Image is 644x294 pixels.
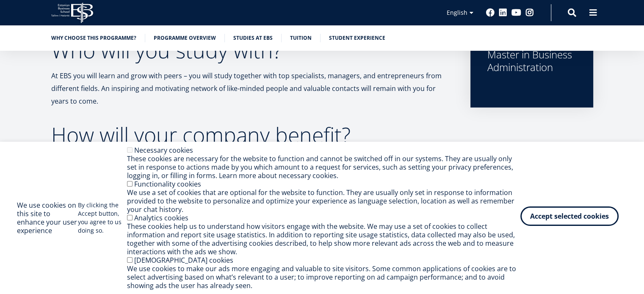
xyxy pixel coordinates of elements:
[10,140,81,147] span: Technology Innovation MBA
[290,34,312,42] a: Tuition
[487,48,576,74] div: Master in Business Administration
[127,222,520,256] div: These cookies help us to understand how visitors engage with the website. We may use a set of coo...
[127,154,520,180] div: These cookies are necessary for the website to function and cannot be switched off in our systems...
[134,256,233,265] label: [DEMOGRAPHIC_DATA] cookies
[51,69,453,107] p: At EBS you will learn and grow with peers – you will study together with top specialists, manager...
[2,118,8,124] input: One-year MBA (in Estonian)
[525,8,534,17] a: Instagram
[2,129,8,135] input: Two-year MBA
[201,0,228,8] span: Last Name
[134,179,201,189] label: Functionality cookies
[154,34,216,42] a: Programme overview
[499,8,507,17] a: Linkedin
[78,201,127,235] p: By clicking the Accept button, you agree to us doing so.
[51,40,453,61] h2: Who will you study with?
[134,213,188,223] label: Analytics cookies
[2,140,8,146] input: Technology Innovation MBA
[10,118,79,125] span: One-year MBA (in Estonian)
[486,8,495,17] a: Facebook
[51,34,136,42] a: Why choose this programme?
[134,146,193,155] label: Necessary cookies
[233,34,273,42] a: Studies at EBS
[51,124,453,146] h2: How will your company benefit?
[127,264,520,290] div: We use cookies to make our ads more engaging and valuable to site visitors. Some common applicati...
[329,34,385,42] a: Student experience
[520,206,619,226] button: Accept selected cookies
[127,188,520,214] div: We use a set of cookies that are optional for the website to function. They are usually only set ...
[511,8,521,17] a: Youtube
[10,129,46,136] span: Two-year MBA
[17,201,78,235] h2: We use cookies on this site to enhance your user experience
